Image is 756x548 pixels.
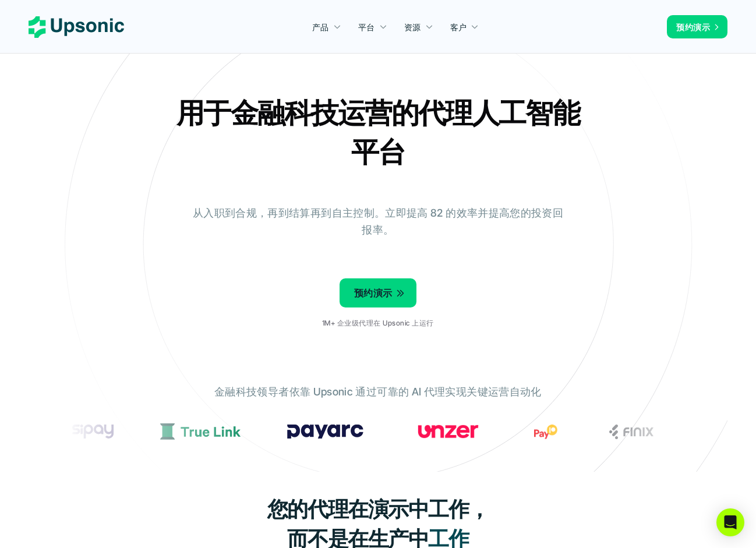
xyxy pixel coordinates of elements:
[358,21,375,33] p: 平台
[322,319,434,327] p: 1M+ 企业级代理在 Upsonic 上运行
[267,496,489,522] span: 您的代理在演示中工作，
[667,15,727,38] a: 预约演示
[354,287,393,299] span: 预约演示
[214,384,542,401] p: 金融科技领导者依靠 Upsonic 通过可靠的 AI 代理实现关键运营自动化
[404,21,421,33] p: 资源
[716,508,744,536] div: 打开对讲信使
[450,21,467,33] p: 客户
[189,205,567,239] p: 从入职到合规，再到结算再到自主控制。立即提高 82 的效率并提高您的投资回报率。
[305,16,348,37] a: 产品
[676,22,710,32] span: 预约演示
[312,21,329,33] p: 产品
[174,93,582,171] h2: 用于金融科技运营的代理人工智能平台
[340,278,416,307] a: 预约演示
